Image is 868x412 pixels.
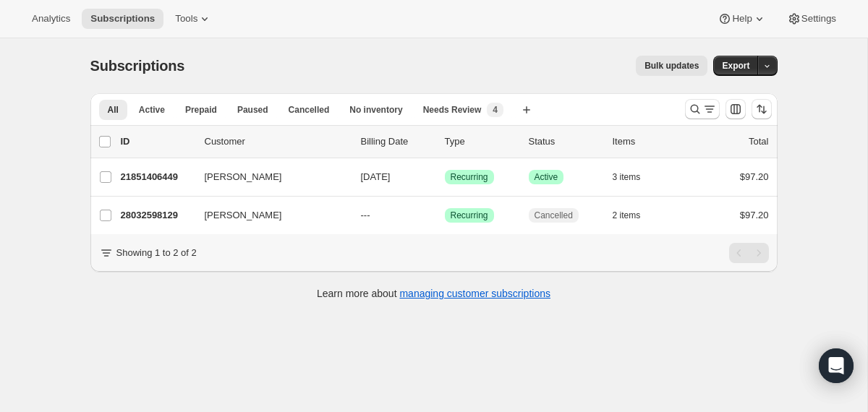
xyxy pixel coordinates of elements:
span: [DATE] [361,171,391,182]
button: Create new view [515,100,538,120]
span: Recurring [451,210,488,221]
div: Open Intercom Messenger [819,348,854,383]
span: Tools [175,13,197,25]
div: 28032598129[PERSON_NAME]---SuccessRecurringCancelled2 items$97.20 [121,205,769,226]
button: Help [709,9,775,29]
button: Settings [778,9,845,29]
span: 4 [493,104,498,116]
p: Customer [205,134,349,149]
nav: Pagination [729,243,769,263]
button: Search and filter results [685,99,720,119]
button: Sort the results [752,99,772,119]
button: Customize table column order and visibility [726,99,746,119]
a: managing customer subscriptions [399,288,550,299]
button: Bulk updates [636,56,707,76]
span: Active [535,171,558,183]
span: Help [732,13,752,25]
span: Cancelled [289,104,330,116]
p: Billing Date [361,134,433,149]
p: ID [121,134,193,149]
p: 28032598129 [121,208,193,223]
span: [PERSON_NAME] [205,170,282,184]
span: Active [139,104,165,116]
span: No inventory [349,104,402,116]
span: Cancelled [535,210,573,221]
span: Settings [801,13,836,25]
span: Paused [237,104,268,116]
span: $97.20 [740,171,769,182]
p: Learn more about [317,286,550,301]
span: Needs Review [423,104,482,116]
span: Export [722,60,749,72]
button: Subscriptions [82,9,163,29]
p: 21851406449 [121,170,193,184]
button: Analytics [23,9,79,29]
span: All [108,104,119,116]
button: Tools [166,9,221,29]
span: Analytics [32,13,70,25]
div: Items [613,134,685,149]
div: IDCustomerBilling DateTypeStatusItemsTotal [121,134,769,149]
div: Type [445,134,517,149]
button: 3 items [613,167,657,187]
span: 2 items [613,210,641,221]
p: Status [529,134,601,149]
span: [PERSON_NAME] [205,208,282,223]
p: Total [749,134,768,149]
span: Prepaid [185,104,217,116]
button: [PERSON_NAME] [196,166,341,189]
span: Subscriptions [90,58,185,74]
span: --- [361,210,370,220]
span: Bulk updates [644,60,699,72]
div: 21851406449[PERSON_NAME][DATE]SuccessRecurringSuccessActive3 items$97.20 [121,167,769,187]
span: 3 items [613,171,641,183]
span: Recurring [451,171,488,183]
span: Subscriptions [90,13,155,25]
span: $97.20 [740,210,769,220]
button: 2 items [613,205,657,226]
button: [PERSON_NAME] [196,204,341,227]
p: Showing 1 to 2 of 2 [116,246,197,260]
button: Export [713,56,758,76]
